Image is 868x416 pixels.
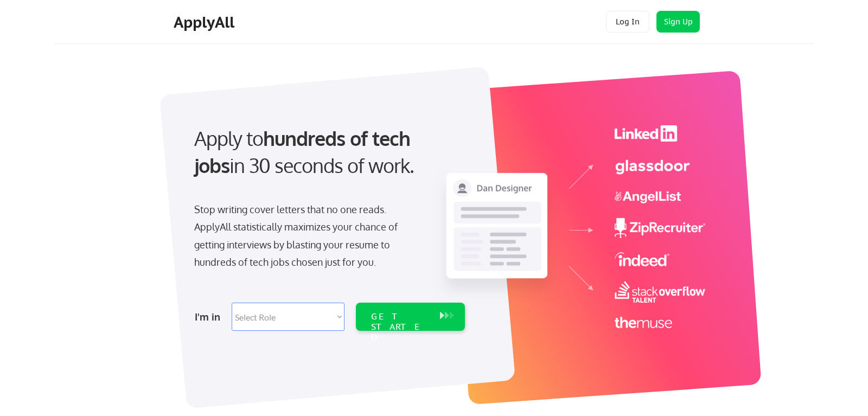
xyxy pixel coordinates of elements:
div: ApplyAll [174,13,238,31]
button: Log In [606,11,649,33]
strong: hundreds of tech jobs [194,126,415,177]
div: Stop writing cover letters that no one reads. ApplyAll statistically maximizes your chance of get... [194,201,417,271]
div: Apply to in 30 seconds of work. [194,125,461,180]
div: I'm in [195,308,225,325]
div: GET STARTED [371,311,429,343]
button: Sign Up [656,11,700,33]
